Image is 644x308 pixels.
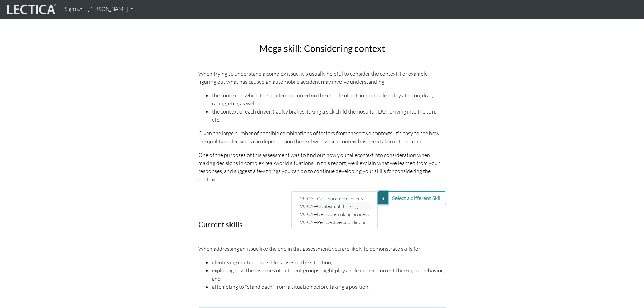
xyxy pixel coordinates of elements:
[198,221,446,229] h3: Current skills
[298,194,371,202] a: VUCA—Collaborative capacity
[198,151,446,183] p: One of the purposes of this assessment was to find out how you take into consideration when makin...
[212,283,446,291] li: attempting to "stand back" from a situation before taking a position.
[198,69,446,86] p: When trying to understand a complex issue, it's usually helpful to consider the context. For exam...
[298,210,371,218] a: VUCA—Decision-making process
[5,3,56,16] img: lecticalive
[198,129,446,145] p: Given the large number of possible combinations of factors from these two contexts, it's easy to ...
[212,91,446,107] li: the context in which the accident occurred (in the middle of a storm, on a clear day at noon, dra...
[298,202,371,210] a: VUCA—Contextual thinking
[212,258,446,266] li: identifying multiple possible causes of the situation,
[198,43,446,54] h2: Mega skill: Considering context
[388,191,446,204] button: Select a different Skill
[357,151,373,158] em: context
[62,3,85,16] a: Sign out
[298,218,371,226] a: VUCA—Perspective coordination
[212,266,446,283] li: exploring how the histories of different groups might play a role in their current thinking or be...
[85,3,136,16] a: [PERSON_NAME]
[198,245,446,253] p: When addressing an issue like the one in this assessment, you are likely to demonstrate skills for:
[212,107,446,124] li: the context of each driver, (faulty brakes, taking a sick child the hospital, DUI, driving into t...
